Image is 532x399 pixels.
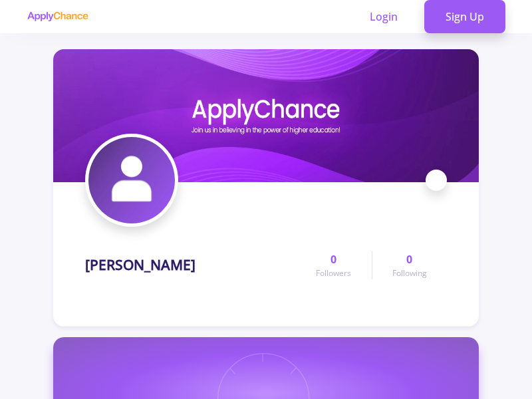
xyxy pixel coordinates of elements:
span: 0 [331,251,336,267]
img: mina sedighiavatar [88,137,175,223]
span: 0 [406,251,412,267]
a: 0Following [372,251,447,279]
span: Following [392,267,427,279]
h1: [PERSON_NAME] [85,257,196,273]
a: 0Followers [296,251,371,279]
img: mina sedighicover image [53,49,479,182]
span: Followers [316,267,351,279]
img: applychance logo text only [27,11,88,22]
